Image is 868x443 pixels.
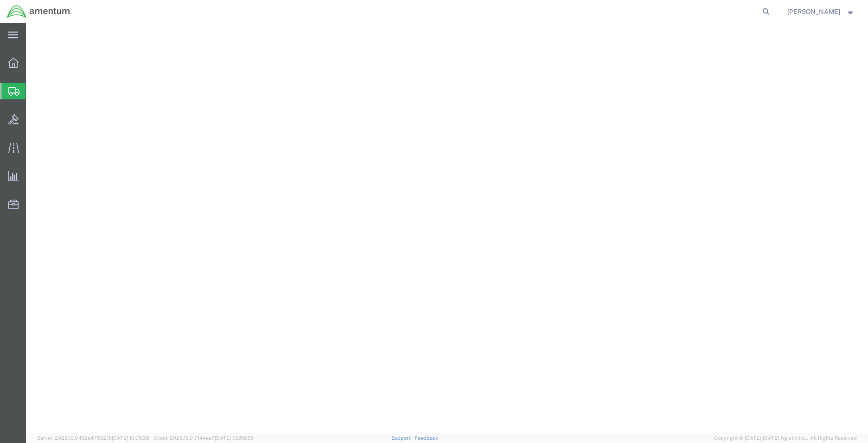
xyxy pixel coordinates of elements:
span: [DATE] 10:05:38 [112,435,149,441]
span: Joshua Cuentas [787,7,840,17]
a: Feedback [415,435,438,441]
span: Client: 2025.19.0-7f44ea7 [153,435,254,441]
img: logo [6,5,70,19]
span: Copyright © [DATE]-[DATE] Agistix Inc., All Rights Reserved [714,434,857,442]
span: [DATE] 09:58:55 [215,435,254,441]
a: Support [391,435,415,441]
button: [PERSON_NAME] [787,6,855,17]
span: Server: 2025.19.0-192a4753216 [37,435,149,441]
iframe: FS Legacy Container [26,23,868,433]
